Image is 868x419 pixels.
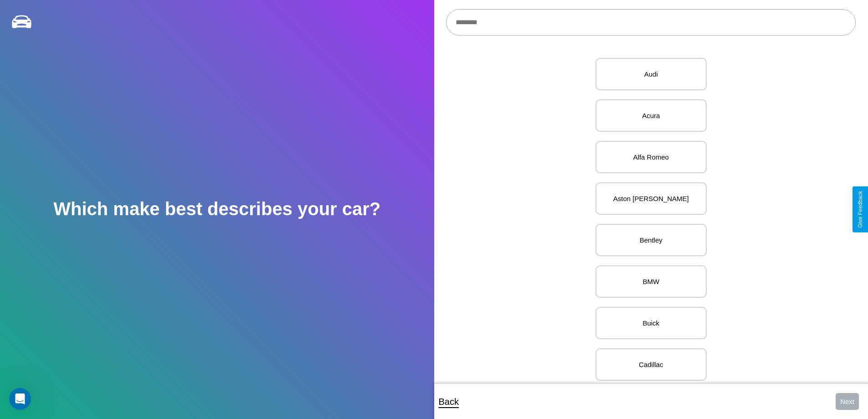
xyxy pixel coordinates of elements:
[53,199,380,219] h2: Which make best describes your car?
[439,393,459,410] p: Back
[606,275,697,288] p: BMW
[606,234,697,246] p: Bentley
[9,388,31,410] iframe: Intercom live chat
[606,68,697,80] p: Audi
[606,192,697,205] p: Aston [PERSON_NAME]
[606,317,697,329] p: Buick
[606,151,697,163] p: Alfa Romeo
[836,393,859,410] button: Next
[857,191,863,228] div: Give Feedback
[606,358,697,371] p: Cadillac
[606,109,697,122] p: Acura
